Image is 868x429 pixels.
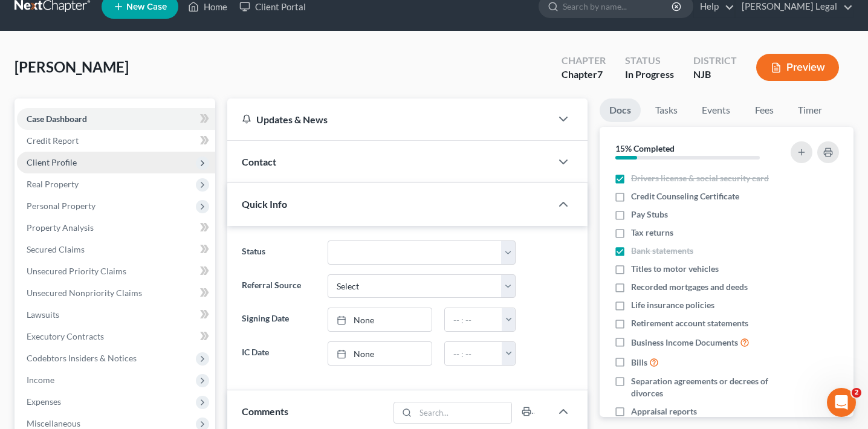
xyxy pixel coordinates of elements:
[745,98,783,122] a: Fees
[236,274,322,298] label: Referral Source
[236,308,322,332] label: Signing Date
[17,108,215,130] a: Case Dashboard
[17,282,215,304] a: Unsecured Nonpriority Claims
[416,402,512,423] input: Search...
[827,388,856,417] iframe: Intercom live chat
[631,281,748,293] span: Recorded mortgages and deeds
[27,179,79,189] span: Real Property
[631,263,719,275] span: Titles to motor vehicles
[631,172,769,184] span: Drivers license & social security card
[17,326,215,347] a: Executory Contracts
[27,157,77,167] span: Client Profile
[328,308,432,331] a: None
[242,113,537,126] div: Updates & News
[15,58,129,76] span: [PERSON_NAME]
[328,342,432,365] a: None
[27,418,80,428] span: Miscellaneous
[631,405,697,418] span: Appraisal reports
[788,98,832,122] a: Timer
[631,190,739,202] span: Credit Counseling Certificate
[646,98,687,122] a: Tasks
[631,356,647,369] span: Bills
[692,98,740,122] a: Events
[631,337,738,349] span: Business Income Documents
[27,266,126,276] span: Unsecured Priority Claims
[600,98,641,122] a: Docs
[562,68,606,82] div: Chapter
[693,54,737,68] div: District
[562,54,606,68] div: Chapter
[17,217,215,239] a: Property Analysis
[27,244,85,254] span: Secured Claims
[236,240,322,265] label: Status
[631,227,673,239] span: Tax returns
[756,54,839,81] button: Preview
[27,288,142,298] span: Unsecured Nonpriority Claims
[27,114,87,124] span: Case Dashboard
[615,143,675,153] strong: 15% Completed
[631,299,714,311] span: Life insurance policies
[631,245,693,257] span: Bank statements
[242,156,276,167] span: Contact
[631,375,780,399] span: Separation agreements or decrees of divorces
[625,68,674,82] div: In Progress
[17,304,215,326] a: Lawsuits
[852,388,861,398] span: 2
[126,2,167,11] span: New Case
[27,309,59,320] span: Lawsuits
[27,222,94,233] span: Property Analysis
[27,353,137,363] span: Codebtors Insiders & Notices
[27,331,104,341] span: Executory Contracts
[631,317,748,329] span: Retirement account statements
[17,260,215,282] a: Unsecured Priority Claims
[597,68,603,80] span: 7
[236,341,322,366] label: IC Date
[242,405,288,417] span: Comments
[242,198,287,210] span: Quick Info
[27,375,54,385] span: Income
[27,396,61,407] span: Expenses
[27,135,79,146] span: Credit Report
[693,68,737,82] div: NJB
[625,54,674,68] div: Status
[631,208,668,221] span: Pay Stubs
[445,342,502,365] input: -- : --
[17,239,215,260] a: Secured Claims
[27,201,96,211] span: Personal Property
[17,130,215,152] a: Credit Report
[445,308,502,331] input: -- : --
